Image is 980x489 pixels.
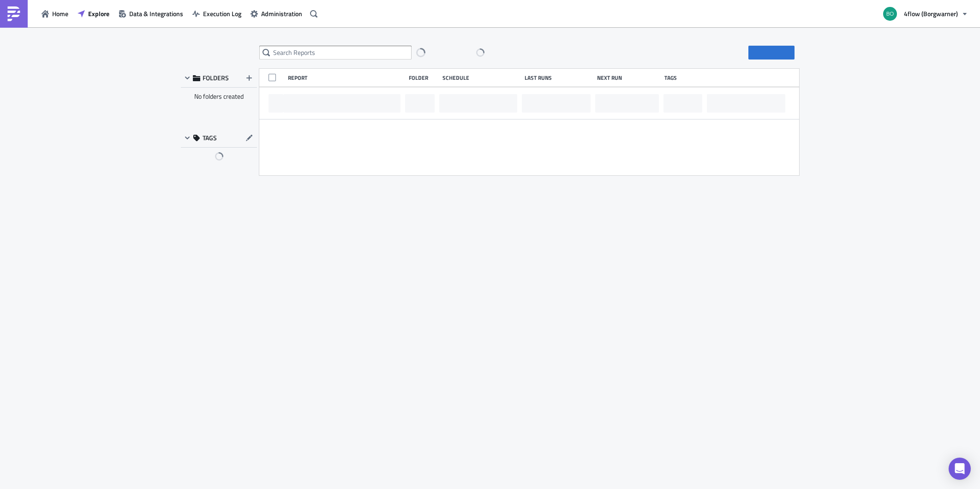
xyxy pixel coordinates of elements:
div: No folders created [181,88,257,105]
img: PushMetrics [6,6,21,21]
div: Tags [664,74,703,81]
img: Avatar [882,6,898,22]
div: Schedule [442,74,520,81]
span: FOLDERS [203,74,229,82]
div: Folder [409,74,438,81]
div: Last Runs [525,74,592,81]
button: Administration [246,6,307,21]
span: 4flow (Borgwarner) [904,9,958,18]
span: Data & Integrations [129,9,183,18]
span: TAGS [203,134,217,142]
div: Open Intercom Messenger [949,458,971,480]
div: Next Run [597,74,660,81]
input: Search Reports [259,46,412,60]
button: Explore [73,6,114,21]
button: Data & Integrations [114,6,188,21]
button: Home [37,6,73,21]
span: Administration [261,9,302,18]
span: Execution Log [203,9,241,18]
span: Explore [88,9,109,18]
button: 4flow (Borgwarner) [878,4,973,24]
button: Execution Log [188,6,246,21]
span: Home [52,9,68,18]
div: Report [288,74,404,81]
